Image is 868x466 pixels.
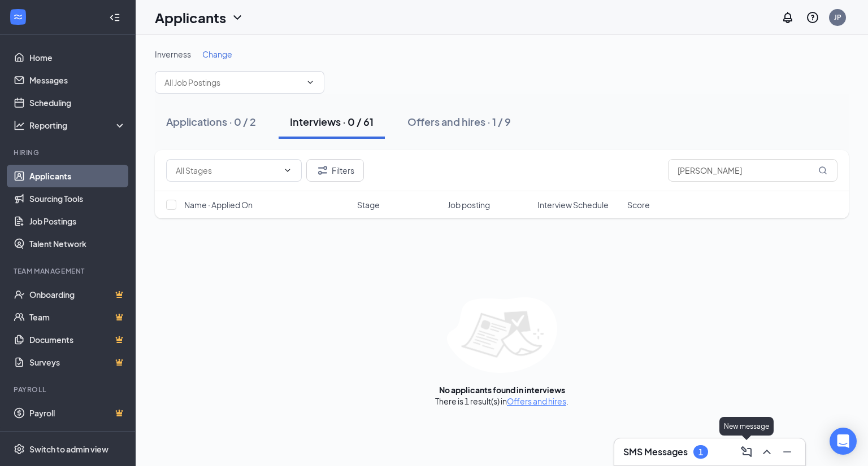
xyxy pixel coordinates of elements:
svg: Analysis [14,120,25,131]
div: Reporting [29,120,127,131]
svg: ComposeMessage [740,445,753,459]
svg: ChevronUp [760,445,774,459]
div: No applicants found in interviews [439,384,565,395]
a: Sourcing Tools [29,187,126,210]
div: New message [719,417,774,436]
svg: ChevronDown [231,11,244,24]
a: Job Postings [29,210,126,232]
svg: Collapse [109,12,120,23]
a: Offers and hires [507,396,566,406]
button: ComposeMessage [737,443,756,461]
svg: Settings [14,443,25,455]
span: Interview Schedule [537,199,609,210]
svg: ChevronDown [306,78,315,87]
svg: Minimize [780,445,794,459]
span: Change [202,49,232,59]
span: Score [627,199,650,210]
svg: QuestionInfo [806,11,819,24]
div: 1 [698,447,703,457]
h1: Applicants [155,8,226,27]
div: Applications · 0 / 2 [166,115,256,129]
a: SurveysCrown [29,351,126,373]
svg: ChevronDown [283,166,292,175]
div: Offers and hires · 1 / 9 [407,115,511,129]
div: Open Intercom Messenger [830,428,857,455]
svg: Notifications [781,11,795,24]
span: Stage [357,199,380,210]
span: Job posting [448,199,490,210]
div: JP [834,12,841,22]
input: All Stages [176,164,279,177]
a: DocumentsCrown [29,328,126,351]
svg: Filter [316,164,329,177]
a: OnboardingCrown [29,283,126,306]
a: Applicants [29,165,126,187]
input: All Job Postings [164,76,301,89]
a: TeamCrown [29,306,126,328]
div: Team Management [14,266,124,276]
div: Payroll [14,385,124,394]
div: Hiring [14,148,124,157]
a: Home [29,46,126,69]
button: Minimize [778,443,796,461]
svg: MagnifyingGlass [818,166,827,175]
a: PayrollCrown [29,402,126,424]
a: Messages [29,69,126,91]
span: Name · Applied On [184,199,253,210]
svg: WorkstreamLogo [12,11,24,23]
button: ChevronUp [758,443,776,461]
div: Interviews · 0 / 61 [290,115,374,129]
h3: SMS Messages [623,446,688,458]
input: Search in interviews [668,159,837,182]
span: Inverness [155,49,191,59]
button: Filter Filters [306,159,364,182]
a: Scheduling [29,91,126,114]
div: There is 1 result(s) in . [435,395,568,407]
img: empty-state [447,297,557,373]
a: Talent Network [29,232,126,255]
div: Switch to admin view [29,443,108,455]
